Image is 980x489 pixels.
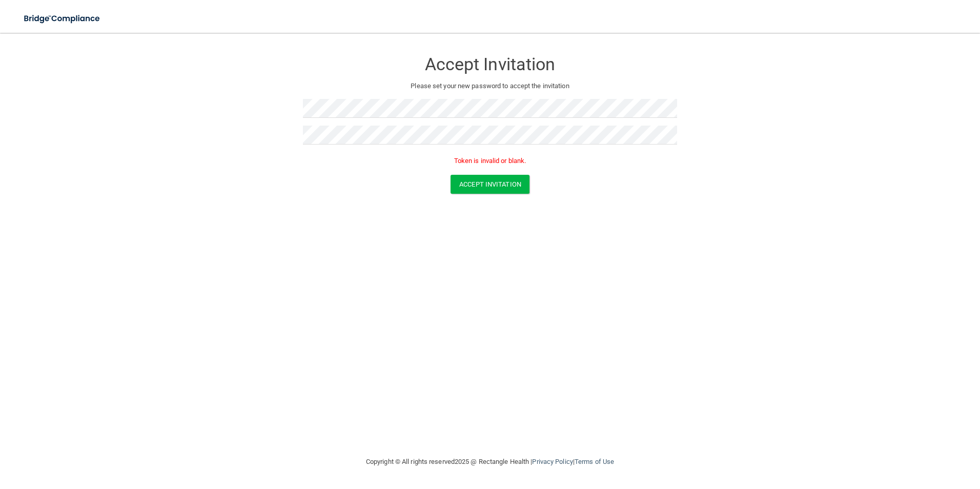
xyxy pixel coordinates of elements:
[311,80,669,92] p: Please set your new password to accept the invitation
[15,8,110,29] img: bridge_compliance_login_screen.278c3ca4.svg
[451,175,529,194] button: Accept Invitation
[303,445,677,478] div: Copyright © All rights reserved 2025 @ Rectangle Health | |
[303,155,677,167] p: Token is invalid or blank.
[532,458,573,465] a: Privacy Policy
[575,458,614,465] a: Terms of Use
[303,55,677,74] h3: Accept Invitation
